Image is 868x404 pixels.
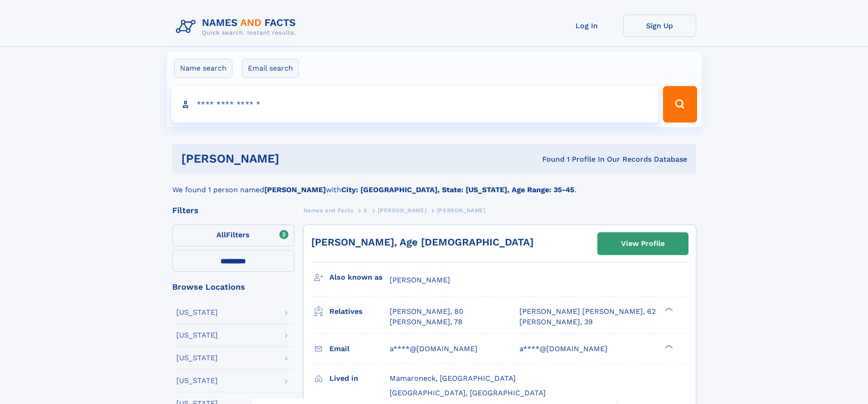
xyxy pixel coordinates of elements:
label: Email search [242,59,299,78]
b: City: [GEOGRAPHIC_DATA], State: [US_STATE], Age Range: 35-45 [341,185,574,194]
span: [GEOGRAPHIC_DATA], [GEOGRAPHIC_DATA] [390,389,546,397]
div: We found 1 person named with . [172,174,696,195]
a: [PERSON_NAME], 80 [390,307,463,317]
h3: Also known as [329,270,390,285]
div: [US_STATE] [176,377,218,384]
div: Browse Locations [172,283,294,291]
a: [PERSON_NAME], Age [DEMOGRAPHIC_DATA] [311,236,534,248]
b: [PERSON_NAME] [264,185,326,194]
a: S [364,205,368,216]
span: [PERSON_NAME] [378,207,426,214]
span: All [216,230,226,239]
button: Search Button [663,86,697,123]
a: [PERSON_NAME], 39 [519,317,593,327]
span: [PERSON_NAME] [390,276,450,284]
div: [US_STATE] [176,309,218,316]
a: Sign Up [623,15,696,37]
div: [US_STATE] [176,354,218,362]
a: Names and Facts [303,205,354,216]
div: View Profile [621,233,665,254]
span: Mamaroneck, [GEOGRAPHIC_DATA] [390,374,516,383]
h3: Email [329,341,390,357]
div: Filters [172,206,294,215]
h3: Relatives [329,304,390,319]
a: View Profile [598,233,688,255]
div: ❯ [663,307,673,312]
a: Log In [550,15,623,37]
label: Name search [174,59,232,78]
label: Filters [172,225,294,246]
a: [PERSON_NAME] [PERSON_NAME], 62 [519,307,656,317]
img: Logo Names and Facts [172,15,303,39]
span: [PERSON_NAME] [437,207,486,214]
h1: [PERSON_NAME] [181,153,411,164]
div: ❯ [663,343,673,349]
h3: Lived in [329,371,390,386]
div: Found 1 Profile In Our Records Database [411,154,687,164]
a: [PERSON_NAME] [378,205,426,216]
span: S [364,207,368,214]
input: search input [171,86,659,123]
div: [US_STATE] [176,332,218,339]
a: [PERSON_NAME], 78 [390,317,462,327]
